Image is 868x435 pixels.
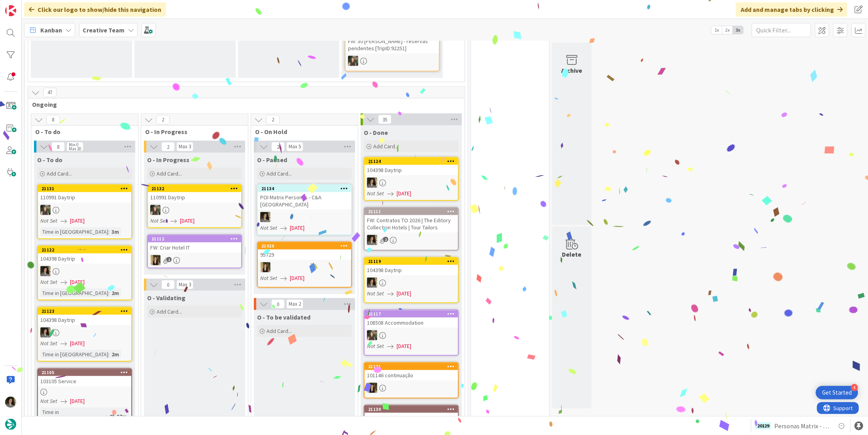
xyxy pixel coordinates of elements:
div: Delete [562,250,582,259]
img: Visit kanbanzone.com [5,5,16,16]
span: 47 [43,88,57,97]
div: 21131 [38,185,131,192]
div: 3m [110,227,121,236]
div: SP [148,255,241,265]
div: 4 [851,384,858,391]
span: : [108,350,110,359]
span: Add Card... [157,170,182,177]
span: [DATE] [397,342,411,350]
a: 21131110991 DaytripIGNot Set[DATE]Time in [GEOGRAPHIC_DATA]:3m [37,184,132,239]
div: SP [365,383,458,393]
div: Max 3 [179,283,191,287]
span: [DATE] [290,274,304,282]
div: 101146 continuação [365,370,458,380]
span: Ongoing [32,100,455,108]
img: SP [367,383,377,393]
div: 104398 Daytrip [38,315,131,325]
a: 21122104398 DaytripMSNot Set[DATE]Time in [GEOGRAPHIC_DATA]:2m [37,246,132,301]
span: 1x [711,26,722,34]
div: 104398 Daytrip [365,265,458,275]
div: 21112FW: Criar Hotel IT [148,235,241,253]
div: Open Get Started checklist, remaining modules: 4 [816,386,858,399]
div: 21111 [368,209,458,214]
div: 21131 [42,186,131,191]
div: MS [38,327,131,338]
div: 103105 Service [38,376,131,386]
div: 20129 [755,422,771,429]
div: 110991 Daytrip [38,192,131,202]
div: 21122 [42,247,131,253]
i: Not Set [367,290,384,297]
span: [DATE] [70,217,85,225]
span: O - To do [35,128,128,136]
div: 21105 [42,370,131,375]
div: 21111FW: Contratos TO 2026 | The Editory Collection Hotels | Tour Tailors [365,208,458,233]
span: 8 [46,115,60,125]
div: MS [258,212,351,222]
a: 21132110991 DaytripIGNot Set[DATE] [147,184,242,228]
span: [DATE] [397,289,411,298]
img: MS [40,266,51,276]
div: 21132110991 Daytrip [148,185,241,202]
span: O - Paused [257,156,287,164]
img: IG [150,205,161,215]
a: 21111FW: Contratos TO 2026 | The Editory Collection Hotels | Tour TailorsMS [364,207,459,251]
span: Add Card... [157,308,182,315]
div: 21117 [365,310,458,318]
div: POI Matrix Personas - C&A [GEOGRAPHIC_DATA] [365,413,458,430]
img: IG [348,56,358,66]
b: Creative Team [83,26,125,34]
div: 21134POI Matrix Personas - C&A [GEOGRAPHIC_DATA] [258,185,351,210]
div: IG [365,330,458,340]
a: 21117108508 AccommodationIGNot Set[DATE] [364,310,459,356]
div: Archive [562,66,582,75]
a: 21121101146 continuaçãoSP [364,362,459,399]
span: Personas Matrix - Definir Locations [GEOGRAPHIC_DATA] [774,421,830,431]
div: 21111 [365,208,458,215]
div: 2h 37m [108,412,129,421]
div: 21124 [365,158,458,165]
i: Not Set [40,397,57,405]
div: IG [38,205,131,215]
span: O - On Hold [255,128,348,136]
span: 1 [166,257,172,262]
span: Support [17,1,36,11]
div: 21130 [368,407,458,412]
i: Not Set [260,274,277,282]
div: 21121101146 continuação [365,363,458,380]
div: 21105 [38,369,131,376]
div: FW: Criar Hotel IT [148,242,241,253]
i: Not Set [40,340,57,347]
span: O - In Progress [145,128,238,136]
div: 21124104398 Daytrip [365,158,458,175]
div: 21119 [368,259,458,264]
div: 21112 [151,236,241,242]
div: Time in [GEOGRAPHIC_DATA] [40,227,108,236]
span: 0 [271,299,285,309]
div: FW: 30 [PERSON_NAME] - reservas pendentes [TripID:92251] [346,36,439,53]
div: 21131110991 Daytrip [38,185,131,202]
a: FW: 30 [PERSON_NAME] - reservas pendentes [TripID:92251]IG [345,28,440,72]
div: 21119104398 Daytrip [365,258,458,275]
a: 21124104398 DaytripMSNot Set[DATE] [364,157,459,201]
div: FW: Contratos TO 2026 | The Editory Collection Hotels | Tour Tailors [365,215,458,233]
div: 21105103105 Service [38,369,131,386]
div: FW: 30 [PERSON_NAME] - reservas pendentes [TripID:92251] [346,29,439,53]
div: 21121 [368,364,458,369]
a: 2102095729SPNot Set[DATE] [257,242,352,288]
i: Not Set [150,217,167,224]
div: 21134 [261,186,351,191]
input: Quick Filter... [752,23,811,37]
span: 2 [271,142,285,151]
span: 35 [378,115,391,124]
div: MS [365,178,458,188]
div: POI Matrix Personas - C&A [GEOGRAPHIC_DATA] [258,192,351,210]
span: : [106,412,108,421]
i: Not Set [260,224,277,231]
span: Add Card... [373,143,399,150]
div: Time in [GEOGRAPHIC_DATA] [40,289,108,297]
img: MS [5,397,16,408]
span: [DATE] [70,339,85,348]
div: 21124 [368,159,458,164]
span: O - To be validated [257,313,310,321]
